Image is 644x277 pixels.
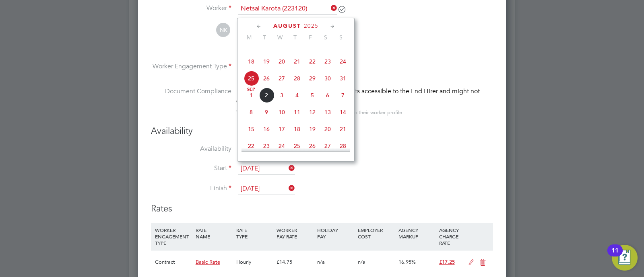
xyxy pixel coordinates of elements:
[305,138,320,154] span: 26
[612,245,638,271] button: Open Resource Center, 11 new notifications
[273,23,301,29] span: August
[320,54,335,69] span: 23
[317,259,325,265] span: n/a
[151,145,231,153] label: Availability
[289,88,305,103] span: 4
[335,121,351,137] span: 21
[151,125,493,137] h3: Availability
[335,138,351,154] span: 28
[315,223,356,244] div: HOLIDAY PAY
[153,250,194,274] div: Contract
[320,121,335,137] span: 20
[272,34,287,41] span: W
[437,223,464,250] div: AGENCY CHARGE RATE
[305,54,320,69] span: 22
[333,34,349,41] span: S
[151,86,231,116] label: Document Compliance
[274,138,289,154] span: 24
[259,121,274,137] span: 16
[151,203,493,215] h3: Rates
[356,223,396,244] div: EMPLOYER COST
[304,23,318,29] span: 2025
[244,105,259,120] span: 8
[320,105,335,120] span: 13
[238,183,295,195] input: Select one
[275,223,315,244] div: WORKER PAY RATE
[289,105,305,120] span: 11
[320,138,335,154] span: 27
[151,184,231,193] label: Finish
[244,121,259,137] span: 15
[335,54,351,69] span: 24
[305,105,320,120] span: 12
[236,108,404,117] div: You can edit access to this worker’s documents from their worker profile.
[216,23,230,37] span: NK
[151,62,231,71] label: Worker Engagement Type
[244,54,259,69] span: 18
[244,138,259,154] span: 22
[275,250,315,274] div: £14.75
[274,71,289,86] span: 27
[274,105,289,120] span: 10
[151,4,231,12] label: Worker
[151,164,231,172] label: Start
[320,88,335,103] span: 6
[153,223,194,250] div: WORKER ENGAGEMENT TYPE
[289,54,305,69] span: 21
[234,223,275,244] div: RATE TYPE
[289,121,305,137] span: 18
[305,121,320,137] span: 19
[259,105,274,120] span: 9
[274,54,289,69] span: 20
[335,105,351,120] span: 14
[611,250,619,261] div: 11
[287,34,303,41] span: T
[259,54,274,69] span: 19
[289,71,305,86] span: 28
[396,223,437,244] div: AGENCY MARKUP
[289,138,305,154] span: 25
[305,71,320,86] span: 29
[439,259,455,265] span: £17.25
[238,3,337,15] input: Search for...
[318,34,333,41] span: S
[257,34,272,41] span: T
[244,88,259,92] span: Sep
[398,259,416,265] span: 16.95%
[335,71,351,86] span: 31
[274,88,289,103] span: 3
[234,250,275,274] div: Hourly
[303,34,318,41] span: F
[194,223,234,244] div: RATE NAME
[335,88,351,103] span: 7
[196,259,220,265] span: Basic Rate
[259,88,274,103] span: 2
[259,138,274,154] span: 23
[259,71,274,86] span: 26
[236,86,493,106] div: This worker has no Compliance Documents accessible to the End Hirer and might not qualify for thi...
[244,71,259,86] span: 25
[242,34,257,41] span: M
[358,259,365,265] span: n/a
[244,88,259,103] span: 1
[305,88,320,103] span: 5
[274,121,289,137] span: 17
[238,163,295,175] input: Select one
[320,71,335,86] span: 30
